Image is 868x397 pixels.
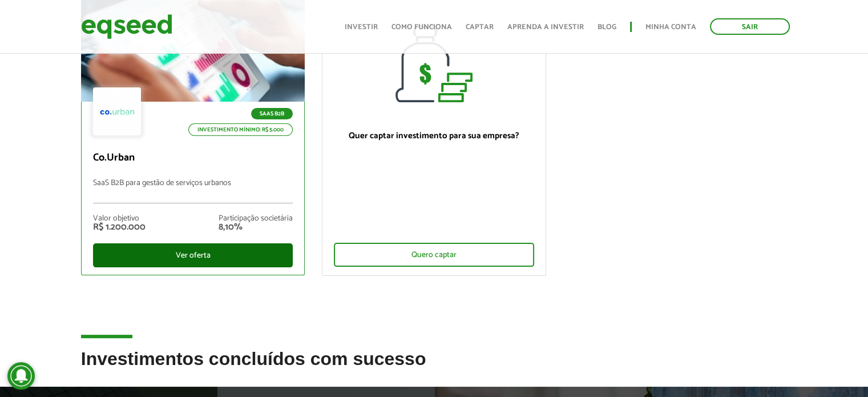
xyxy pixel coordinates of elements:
img: EqSeed [81,11,172,42]
p: SaaS B2B para gestão de serviços urbanos [93,179,293,203]
div: R$ 1.200.000 [93,223,146,232]
a: Aprenda a investir [507,23,584,31]
a: Minha conta [645,23,696,31]
h2: Investimentos concluídos com sucesso [81,349,788,386]
a: Blog [597,23,616,31]
a: Investir [345,23,378,31]
div: Valor objetivo [93,215,146,223]
p: Quer captar investimento para sua empresa? [334,131,534,141]
div: Participação societária [219,215,293,223]
p: Co.Urban [93,152,293,165]
a: Captar [466,23,494,31]
a: Sair [710,18,790,35]
p: SaaS B2B [251,108,293,119]
div: 8,10% [219,223,293,232]
div: Ver oferta [93,243,293,267]
div: Quero captar [334,243,534,267]
a: Como funciona [391,23,452,31]
p: Investimento mínimo: R$ 5.000 [188,123,293,136]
